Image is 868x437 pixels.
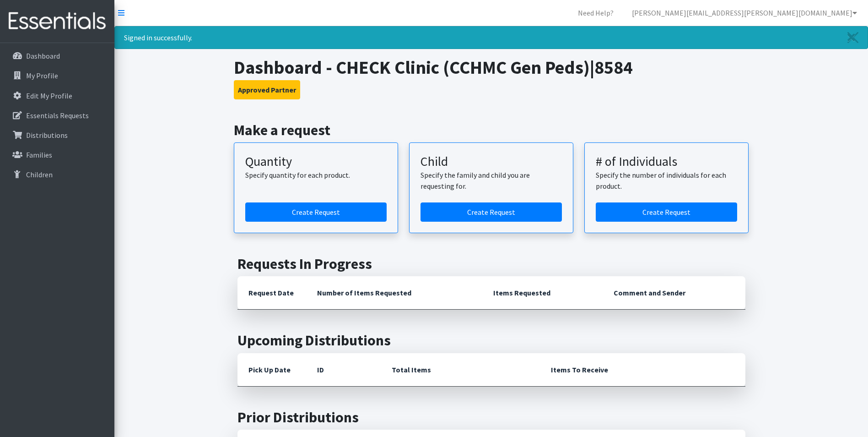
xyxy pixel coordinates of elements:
[26,71,58,80] p: My Profile
[540,353,745,387] th: Items To Receive
[26,150,52,159] p: Families
[596,169,737,191] p: Specify the number of individuals for each product.
[4,6,111,37] img: HumanEssentials
[4,146,111,164] a: Families
[234,56,749,78] h1: Dashboard - CHECK Clinic (CCHMC Gen Peds)|8584
[4,126,111,144] a: Distributions
[603,276,745,310] th: Comment and Sender
[245,154,387,169] h3: Quantity
[482,276,603,310] th: Items Requested
[596,154,737,169] h3: # of Individuals
[4,66,111,85] a: My Profile
[838,27,868,49] a: Close
[26,51,60,60] p: Dashboard
[26,131,68,140] p: Distributions
[237,276,306,310] th: Request Date
[625,4,864,22] a: [PERSON_NAME][EMAIL_ADDRESS][PERSON_NAME][DOMAIN_NAME]
[237,255,745,273] h2: Requests In Progress
[421,154,562,169] h3: Child
[26,91,72,100] p: Edit My Profile
[4,47,111,65] a: Dashboard
[571,4,621,22] a: Need Help?
[421,169,562,191] p: Specify the family and child you are requesting for.
[26,170,53,179] p: Children
[237,409,745,426] h2: Prior Distributions
[381,353,540,387] th: Total Items
[306,276,483,310] th: Number of Items Requested
[234,121,749,139] h2: Make a request
[4,106,111,125] a: Essentials Requests
[245,169,387,180] p: Specify quantity for each product.
[4,87,111,105] a: Edit My Profile
[4,165,111,184] a: Children
[114,26,868,49] div: Signed in successfully.
[234,80,300,99] button: Approved Partner
[596,202,737,222] a: Create a request by number of individuals
[306,353,381,387] th: ID
[237,332,745,349] h2: Upcoming Distributions
[421,202,562,222] a: Create a request for a child or family
[245,202,387,222] a: Create a request by quantity
[26,111,89,120] p: Essentials Requests
[237,353,306,387] th: Pick Up Date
